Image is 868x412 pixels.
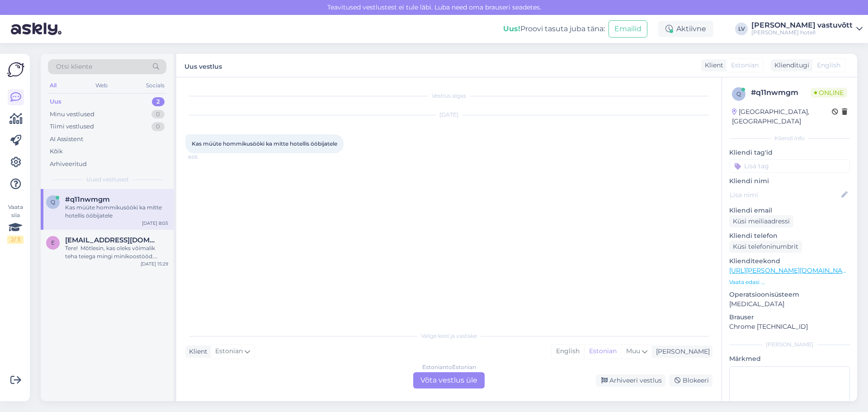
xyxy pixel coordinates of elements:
[65,204,168,220] div: Kas müüte hommikusööki ka mitte hotellis ööbijatele
[422,363,476,371] div: Estonian to Estonian
[50,135,83,144] div: AI Assistent
[151,122,165,131] div: 0
[669,374,712,387] div: Blokeeri
[50,110,94,119] div: Minu vestlused
[609,20,647,38] button: Emailid
[729,148,850,157] p: Kliendi tag'id
[51,199,55,205] span: q
[50,147,63,156] div: Kõik
[86,175,128,184] span: Uued vestlused
[729,176,850,186] p: Kliendi nimi
[142,220,168,227] div: [DATE] 8:05
[65,244,168,260] div: Tere! Mõtlesin, kas oleks võimalik teha teiega mingi minikoostööd. Saaksin aidata neid laiemale p...
[652,347,710,356] div: [PERSON_NAME]
[56,62,92,71] span: Otsi kliente
[729,134,850,142] div: Kliendi info
[730,190,840,200] input: Lisa nimi
[735,23,748,35] div: LV
[729,231,850,241] p: Kliendi telefon
[50,160,87,169] div: Arhiveeritud
[729,215,793,227] div: Küsi meiliaadressi
[729,313,850,322] p: Brauser
[811,88,847,98] span: Online
[503,24,605,34] div: Proovi tasuta juba täna:
[729,278,850,286] p: Vaata edasi ...
[48,80,58,91] div: All
[65,236,159,244] span: emmalysiim7@gmail.com
[94,80,109,91] div: Web
[215,346,243,356] span: Estonian
[185,347,208,356] div: Klient
[729,290,850,299] p: Operatsioonisüsteem
[626,347,640,355] span: Muu
[729,354,850,364] p: Märkmed
[729,256,850,266] p: Klienditeekond
[658,21,713,37] div: Aktiivne
[731,61,759,70] span: Estonian
[7,61,24,78] img: Askly Logo
[188,154,222,161] span: 8:05
[151,110,165,119] div: 0
[184,59,222,71] label: Uus vestlus
[65,195,110,204] span: #q11nwmgm
[552,345,584,358] div: English
[732,107,832,126] div: [GEOGRAPHIC_DATA], [GEOGRAPHIC_DATA]
[736,90,741,97] span: q
[751,87,811,98] div: # q11nwmgm
[7,203,24,244] div: Vaata siia
[729,206,850,215] p: Kliendi email
[50,122,94,131] div: Tiimi vestlused
[729,341,850,349] div: [PERSON_NAME]
[751,29,853,36] div: [PERSON_NAME] hotell
[596,374,665,387] div: Arhiveeri vestlus
[503,24,520,33] b: Uus!
[584,345,621,358] div: Estonian
[413,372,485,388] div: Võta vestlus üle
[50,97,61,106] div: Uus
[751,22,863,36] a: [PERSON_NAME] vastuvõtt[PERSON_NAME] hotell
[185,111,712,119] div: [DATE]
[144,80,166,91] div: Socials
[7,236,24,244] div: 2 / 3
[192,140,337,147] span: Kas müüte hommikusööki ka mitte hotellis ööbijatele
[152,97,165,106] div: 2
[817,61,840,70] span: English
[51,239,55,246] span: e
[185,332,712,340] div: Valige keel ja vastake
[185,92,712,100] div: Vestlus algas
[729,299,850,309] p: [MEDICAL_DATA]
[701,61,723,70] div: Klient
[751,22,853,29] div: [PERSON_NAME] vastuvõtt
[729,241,802,253] div: Küsi telefoninumbrit
[141,260,168,267] div: [DATE] 15:29
[729,322,850,331] p: Chrome [TECHNICAL_ID]
[771,61,809,70] div: Klienditugi
[729,159,850,173] input: Lisa tag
